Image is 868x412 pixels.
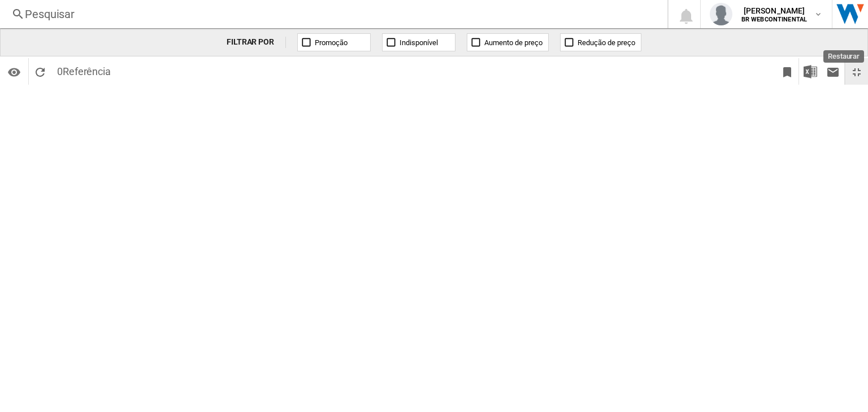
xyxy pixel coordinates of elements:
button: Baixar em Excel [799,58,822,85]
button: Marque esse relatório [776,58,798,85]
div: Pesquisar [25,6,638,22]
button: Aumento de preço [467,33,549,51]
span: 0 [51,58,116,82]
span: Redução de preço [578,38,635,47]
b: BR WEBCONTINENTAL [741,16,807,23]
span: Aumento de preço [484,38,542,47]
button: Opções [3,62,25,82]
button: Restaurar [845,58,868,85]
img: profile.jpg [710,3,732,25]
button: Envie esse relatório por email [822,58,844,85]
img: excel-24x24.png [804,65,817,78]
div: FILTRAR POR [227,37,286,48]
span: Promoção [315,38,348,47]
button: Recarregar [29,58,51,85]
span: Referência [63,65,111,77]
button: Promoção [297,33,371,51]
span: Indisponível [400,38,438,47]
button: Indisponível [382,33,455,51]
span: [PERSON_NAME] [741,5,807,16]
button: Redução de preço [560,33,641,51]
